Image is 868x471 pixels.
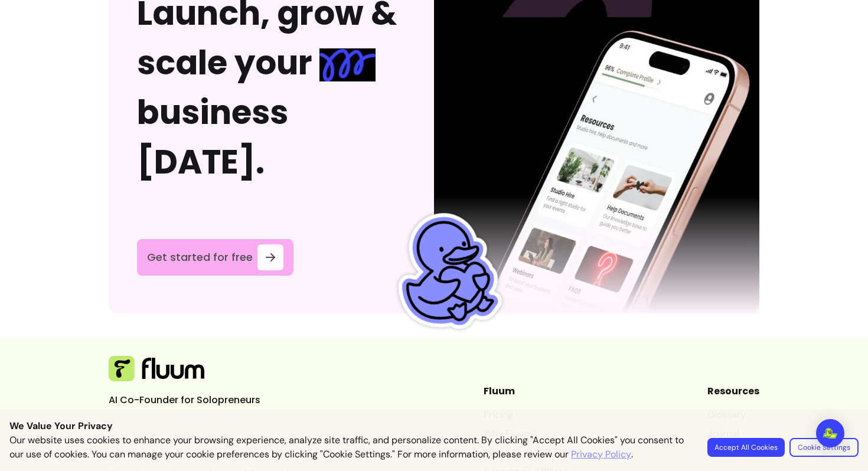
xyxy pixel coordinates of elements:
[109,356,204,382] img: Fluum Logo
[816,419,844,447] div: Open Intercom Messenger
[789,438,859,457] button: Cookie Settings
[707,384,759,398] header: Resources
[571,447,631,462] a: Privacy Policy
[9,433,693,462] p: Our website uses cookies to enhance your browsing experience, analyze site traffic, and personali...
[137,239,293,276] a: Get started for free
[484,408,568,422] a: Pricing
[147,249,253,266] span: Get started for free
[484,384,568,398] header: Fluum
[319,48,376,81] img: spring Blue
[9,419,859,433] p: We Value Your Privacy
[707,438,785,457] button: Accept All Cookies
[376,202,515,342] img: Fluum Duck sticker
[109,393,286,407] p: AI Co-Founder for Solopreneurs
[707,408,759,422] a: Glossary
